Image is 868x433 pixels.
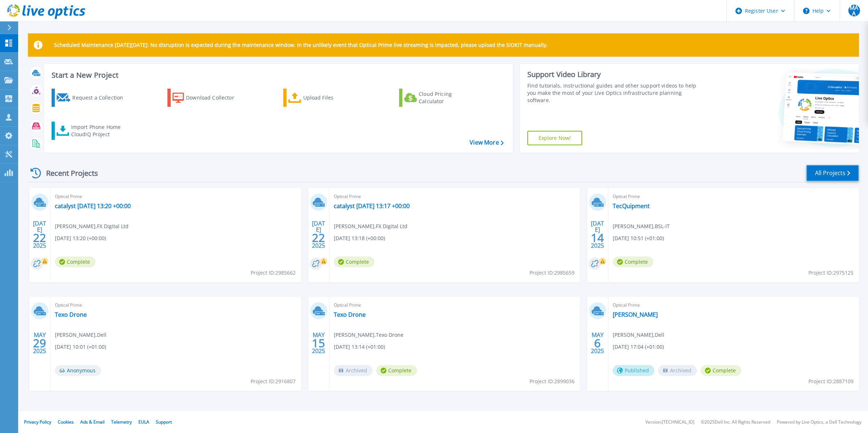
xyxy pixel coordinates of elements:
a: Cloud Pricing Calculator [399,89,480,107]
a: Request a Collection [52,89,133,107]
a: Download Collector [167,89,248,107]
span: Complete [613,256,653,267]
span: [PERSON_NAME] , Texo Drone [334,331,403,339]
div: Support Video Library [527,70,702,79]
a: Texo Drone [55,311,87,318]
div: Request a Collection [72,90,130,105]
span: Project ID: 2899036 [530,377,575,385]
span: [DATE] 10:01 (+01:00) [55,343,106,351]
div: Upload Files [303,90,361,105]
div: MAY 2025 [33,330,46,356]
span: Project ID: 2985662 [251,269,296,277]
span: [DATE] 13:18 (+00:00) [334,234,385,242]
a: EULA [138,419,149,425]
a: catalyst [DATE] 13:20 +00:00 [55,202,131,210]
li: Version: [TECHNICAL_ID] [645,420,694,425]
span: Optical Prime [55,193,297,201]
a: Texo Drone [334,311,366,318]
span: Project ID: 2975125 [808,269,853,277]
span: Published [613,365,654,376]
p: Scheduled Maintenance [DATE][DATE]: No disruption is expected during the maintenance window. In t... [54,42,548,48]
span: Optical Prime [55,301,297,309]
h3: Start a New Project [52,71,503,79]
a: TecQuipment [613,202,650,210]
span: Complete [376,365,417,376]
a: View More [470,139,503,146]
span: [PERSON_NAME] , Dell [613,331,664,339]
span: Project ID: 2985659 [530,269,575,277]
span: 22 [33,235,46,241]
span: MAA [848,5,860,16]
span: Project ID: 2887109 [808,377,853,385]
li: Powered by Live Optics, a Dell Technology [777,420,861,425]
span: 14 [591,235,604,241]
span: Complete [334,256,374,267]
div: [DATE] 2025 [591,221,604,248]
span: Optical Prime [334,301,576,309]
span: Anonymous [55,365,101,376]
span: Optical Prime [613,301,855,309]
a: Support [156,419,172,425]
span: 22 [312,235,325,241]
div: MAY 2025 [591,330,604,356]
span: [PERSON_NAME] , FX Digital Ltd [334,222,407,230]
span: [DATE] 13:14 (+01:00) [334,343,385,351]
a: Ads & Email [80,419,105,425]
a: [PERSON_NAME] [613,311,658,318]
div: Find tutorials, instructional guides and other support videos to help you make the most of your L... [527,82,702,104]
span: [PERSON_NAME] , Dell [55,331,106,339]
a: Cookies [58,419,74,425]
div: Download Collector [186,90,244,105]
li: © 2025 Dell Inc. All Rights Reserved [701,420,770,425]
span: Optical Prime [613,193,855,201]
div: Recent Projects [28,164,108,182]
span: 29 [33,340,46,346]
span: [DATE] 13:20 (+00:00) [55,234,106,242]
span: [PERSON_NAME] , BSL-IT [613,222,670,230]
span: Complete [701,365,741,376]
div: [DATE] 2025 [33,221,46,248]
div: Cloud Pricing Calculator [419,90,477,105]
span: Project ID: 2916807 [251,377,296,385]
a: Upload Files [283,89,364,107]
span: [DATE] 17:04 (+01:00) [613,343,664,351]
span: Archived [334,365,373,376]
div: MAY 2025 [312,330,325,356]
span: Complete [55,256,96,267]
a: Privacy Policy [24,419,51,425]
a: catalyst [DATE] 13:17 +00:00 [334,202,410,210]
a: Explore Now! [527,131,583,145]
span: 6 [594,340,601,346]
span: Optical Prime [334,193,576,201]
span: [PERSON_NAME] , FX Digital Ltd [55,222,129,230]
div: [DATE] 2025 [312,221,325,248]
span: 15 [312,340,325,346]
span: Archived [658,365,697,376]
span: [DATE] 10:51 (+01:00) [613,234,664,242]
a: Telemetry [111,419,132,425]
div: Import Phone Home CloudIQ Project [71,124,128,138]
a: All Projects [806,165,859,181]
